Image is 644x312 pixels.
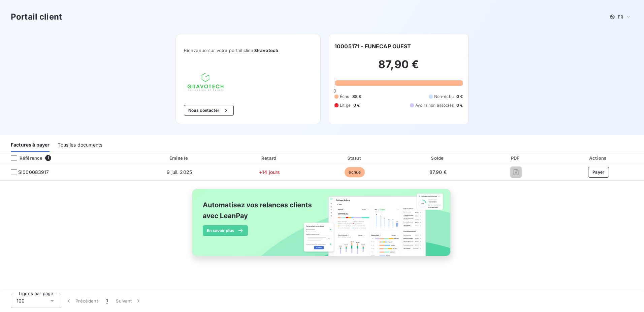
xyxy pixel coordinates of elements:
[480,155,551,161] div: PDF
[11,11,62,23] h3: Portail client
[618,14,623,20] span: FR
[255,48,278,53] span: Gravotech
[184,69,227,94] img: Company logo
[314,155,395,161] div: Statut
[134,155,225,161] div: Émise le
[333,88,336,94] span: 0
[58,138,102,152] div: Tous les documents
[228,155,311,161] div: Retard
[434,94,454,100] span: Non-échu
[429,169,447,175] span: 87,90 €
[345,167,365,177] span: échue
[340,102,351,108] span: Litige
[106,297,108,304] span: 1
[102,294,112,308] button: 1
[334,42,411,50] h6: 10005171 - FUNECAP OUEST
[167,169,192,175] span: 9 juil. 2025
[5,155,42,161] div: Référence
[456,94,463,100] span: 0 €
[352,94,362,100] span: 88 €
[340,94,350,100] span: Échu
[11,138,50,152] div: Factures à payer
[334,58,463,78] h2: 87,90 €
[398,155,478,161] div: Solde
[17,297,25,304] span: 100
[112,294,146,308] button: Suivant
[61,294,102,308] button: Précédent
[353,102,360,108] span: 0 €
[588,167,609,178] button: Payer
[45,155,51,161] span: 1
[554,155,643,161] div: Actions
[184,48,312,53] span: Bienvenue sur votre portail client .
[184,105,234,116] button: Nous contacter
[259,169,280,175] span: +14 jours
[456,102,463,108] span: 0 €
[415,102,454,108] span: Avoirs non associés
[18,169,49,176] span: SI000083917
[186,185,458,268] img: banner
